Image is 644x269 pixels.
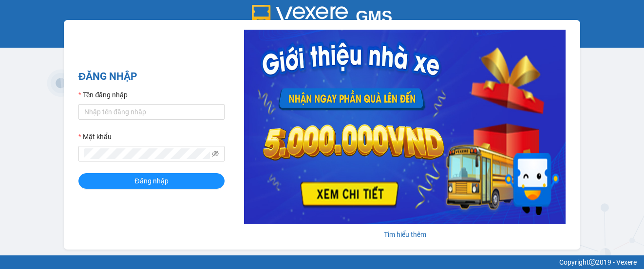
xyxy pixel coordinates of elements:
[212,150,219,157] span: eye-invisible
[589,259,596,266] span: copyright
[7,257,637,268] div: Copyright 2019 - Vexere
[356,7,392,25] span: GMS
[244,229,566,240] div: Tìm hiểu thêm
[2,32,642,43] div: Hệ thống quản lý hàng hóa
[252,5,348,26] img: logo 2
[78,173,225,189] button: Đăng nhập
[78,104,225,120] input: Tên đăng nhập
[84,148,210,159] input: Mật khẩu
[244,30,566,224] img: banner-0
[134,176,168,186] span: Đăng nhập
[78,69,225,85] h2: ĐĂNG NHẬP
[78,90,128,100] label: Tên đăng nhập
[78,131,112,142] label: Mật khẩu
[252,15,393,22] a: GMS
